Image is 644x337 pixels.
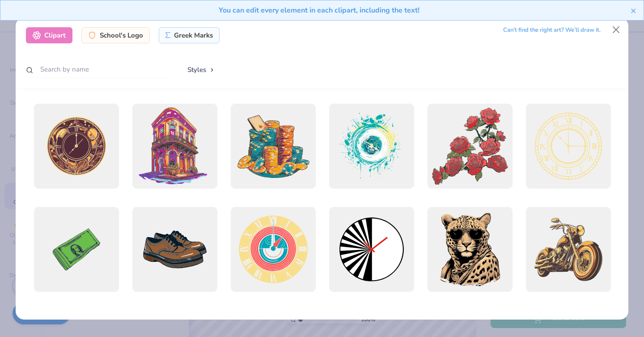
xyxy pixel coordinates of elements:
div: Can’t find the right art? We’ll draw it. [503,22,601,38]
div: Clipart [26,27,72,43]
input: Search by name [26,61,169,78]
div: Greek Marks [159,27,220,43]
button: Close [608,21,625,38]
div: School's Logo [81,27,150,43]
div: You can edit every element in each clipart, including the text! [7,5,631,16]
button: close [631,5,637,16]
button: Styles [178,61,225,78]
